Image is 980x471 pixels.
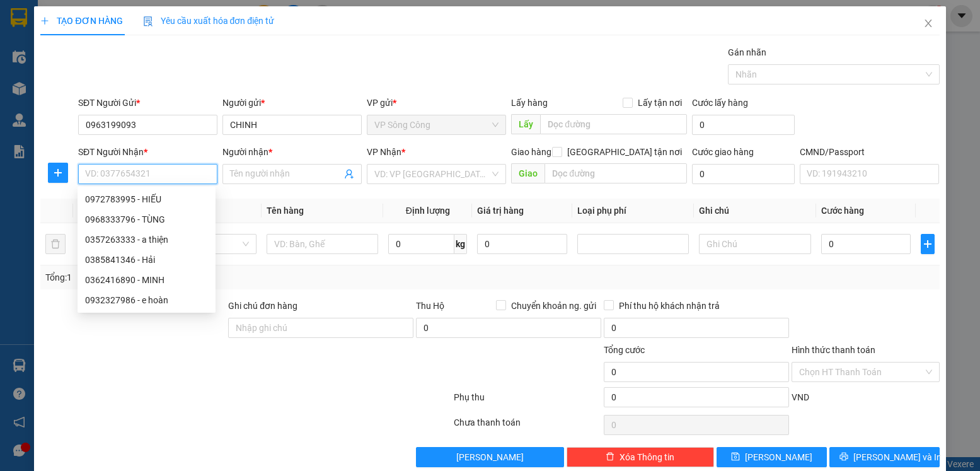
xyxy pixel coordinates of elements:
[267,234,379,254] input: VD: Bàn, Ghế
[620,450,674,464] span: Xóa Thông tin
[454,234,467,254] span: kg
[792,392,809,402] span: VND
[692,147,754,157] label: Cước giao hàng
[511,114,540,134] span: Lấy
[45,234,66,254] button: delete
[78,209,216,230] div: 0968333796 - TÙNG
[367,96,506,110] div: VP gửi
[222,145,362,159] div: Người nhận
[477,234,567,254] input: 0
[367,147,401,157] span: VP Nhận
[923,18,933,28] span: close
[85,293,208,307] div: 0932327986 - e hoàn
[143,16,275,26] span: Yêu cầu xuất hóa đơn điện tử
[562,145,687,159] span: [GEOGRAPHIC_DATA] tận nơi
[792,345,875,355] label: Hình thức thanh toán
[633,96,687,110] span: Lấy tận nơi
[829,447,940,467] button: printer[PERSON_NAME] và In
[699,234,811,254] input: Ghi Chú
[506,299,601,313] span: Chuyển khoản ng. gửi
[692,115,795,135] input: Cước lấy hàng
[853,450,942,464] span: [PERSON_NAME] và In
[16,16,110,79] img: logo.jpg
[78,230,216,250] div: 0357263333 - a thiện
[416,447,563,467] button: [PERSON_NAME]
[453,416,602,438] div: Chưa thanh toán
[694,199,816,223] th: Ghi chú
[477,206,524,216] span: Giá trị hàng
[228,301,297,311] label: Ghi chú đơn hàng
[267,206,304,216] span: Tên hàng
[78,96,217,110] div: SĐT Người Gửi
[85,253,208,267] div: 0385841346 - Hải
[222,96,362,110] div: Người gửi
[118,31,527,47] li: 271 - [PERSON_NAME] - [GEOGRAPHIC_DATA] - [GEOGRAPHIC_DATA]
[143,16,153,26] img: icon
[911,6,946,42] button: Close
[85,192,208,206] div: 0972783995 - HIẾU
[78,250,216,270] div: 0385841346 - Hải
[728,47,766,57] label: Gán nhãn
[456,450,524,464] span: [PERSON_NAME]
[78,189,216,209] div: 0972783995 - HIẾU
[921,239,933,249] span: plus
[40,16,122,26] span: TẠO ĐƠN HÀNG
[821,206,864,216] span: Cước hàng
[731,452,740,462] span: save
[800,145,939,159] div: CMND/Passport
[453,390,602,412] div: Phụ thu
[40,16,49,25] span: plus
[606,452,614,462] span: delete
[692,98,748,108] label: Cước lấy hàng
[85,233,208,247] div: 0357263333 - a thiện
[406,206,450,216] span: Định lượng
[16,86,169,107] b: GỬI : VP Sông Công
[511,163,545,183] span: Giao
[49,168,67,178] span: plus
[344,169,354,179] span: user-add
[567,447,714,467] button: deleteXóa Thông tin
[78,290,216,310] div: 0932327986 - e hoàn
[839,452,848,462] span: printer
[545,163,686,183] input: Dọc đường
[48,163,68,183] button: plus
[78,145,217,159] div: SĐT Người Nhận
[511,98,548,108] span: Lấy hàng
[540,114,686,134] input: Dọc đường
[416,301,444,311] span: Thu Hộ
[45,270,379,284] div: Tổng: 1
[374,115,499,134] span: VP Sông Công
[745,450,812,464] span: [PERSON_NAME]
[604,345,645,355] span: Tổng cước
[614,299,725,313] span: Phí thu hộ khách nhận trả
[85,212,208,226] div: 0968333796 - TÙNG
[692,164,795,184] input: Cước giao hàng
[85,273,208,287] div: 0362416890 - MINH
[228,318,413,338] input: Ghi chú đơn hàng
[572,199,695,223] th: Loại phụ phí
[717,447,827,467] button: save[PERSON_NAME]
[78,270,216,290] div: 0362416890 - MINH
[921,234,934,254] button: plus
[511,147,551,157] span: Giao hàng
